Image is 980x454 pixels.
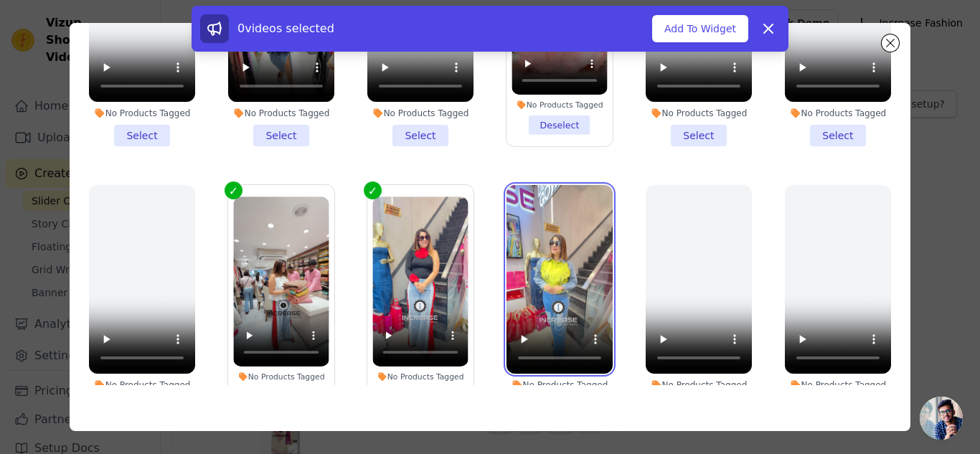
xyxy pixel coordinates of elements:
a: Open chat [920,397,963,440]
div: No Products Tagged [785,108,891,119]
div: No Products Tagged [646,108,752,119]
div: No Products Tagged [89,379,195,391]
div: No Products Tagged [372,372,468,382]
div: No Products Tagged [367,108,473,119]
div: No Products Tagged [507,379,613,391]
button: Add To Widget [652,15,748,42]
div: No Products Tagged [228,108,334,119]
div: No Products Tagged [233,372,329,382]
div: No Products Tagged [89,108,195,119]
div: No Products Tagged [646,379,752,391]
span: 0 videos selected [237,22,334,35]
div: No Products Tagged [512,100,607,110]
div: No Products Tagged [785,379,891,391]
